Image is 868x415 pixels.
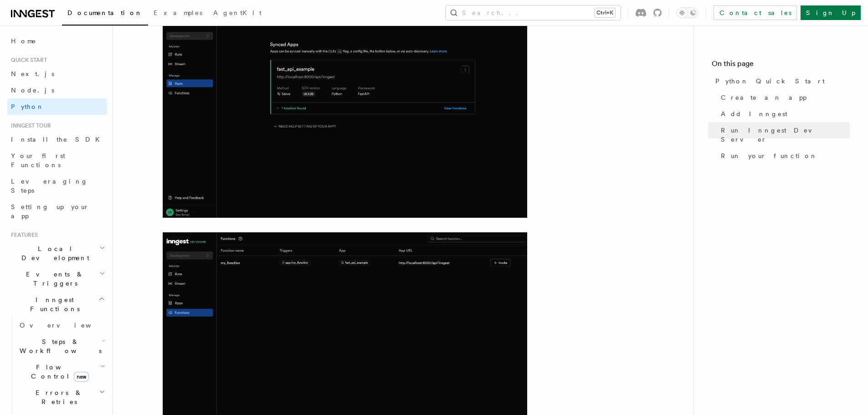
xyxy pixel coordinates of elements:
span: Flow Control [16,363,100,381]
span: Overview [20,322,113,329]
a: Python Quick Start [712,73,850,89]
span: Inngest Functions [7,295,98,313]
button: Flow Controlnew [16,359,107,384]
span: Run Inngest Dev Server [721,126,850,144]
a: Run your function [717,148,850,164]
a: Python [7,98,107,115]
span: Examples [154,9,202,16]
a: Next.js [7,66,107,82]
span: Events & Triggers [7,270,99,288]
span: Your first Functions [11,152,65,169]
a: Create an app [717,89,850,106]
span: Documentation [67,9,143,16]
span: Features [7,231,38,239]
span: Local Development [7,244,99,262]
button: Errors & Retries [16,384,107,410]
span: Python [11,103,44,110]
button: Search...Ctrl+K [446,5,621,20]
a: Contact sales [714,5,797,20]
img: quick-start-app.png [163,13,527,218]
a: AgentKit [208,3,267,25]
span: AgentKit [213,9,262,16]
span: Add Inngest [721,109,787,118]
span: Leveraging Steps [11,178,88,194]
a: Overview [16,317,107,333]
h4: On this page [712,58,850,73]
a: Your first Functions [7,148,107,173]
span: Setting up your app [11,203,89,220]
a: Documentation [62,3,148,26]
a: Leveraging Steps [7,173,107,199]
span: Errors & Retries [16,388,99,406]
a: Home [7,33,107,49]
a: Run Inngest Dev Server [717,122,850,148]
a: Examples [148,3,208,25]
a: Setting up your app [7,199,107,224]
button: Local Development [7,241,107,266]
span: Install the SDK [11,136,105,143]
a: Install the SDK [7,131,107,148]
button: Inngest Functions [7,292,107,317]
span: Inngest tour [7,122,51,129]
span: Create an app [721,93,806,102]
span: Next.js [11,70,54,77]
span: new [74,372,89,382]
span: Quick start [7,56,47,64]
span: Python Quick Start [715,77,825,86]
span: Run your function [721,151,817,160]
a: Add Inngest [717,106,850,122]
span: Node.js [11,87,54,94]
span: Home [11,36,36,46]
a: Node.js [7,82,107,98]
button: Toggle dark mode [677,7,699,18]
a: Sign Up [801,5,861,20]
button: Steps & Workflows [16,333,107,359]
span: Steps & Workflows [16,337,102,355]
kbd: Ctrl+K [595,8,615,17]
button: Events & Triggers [7,266,107,292]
